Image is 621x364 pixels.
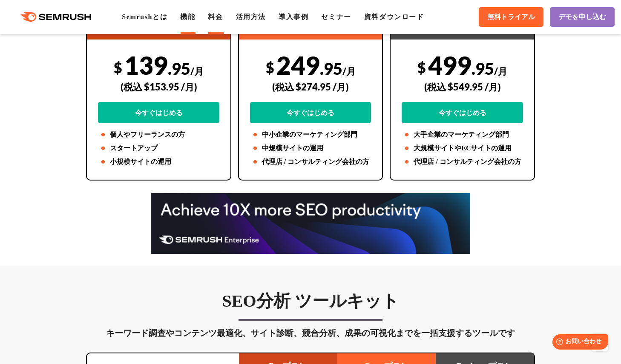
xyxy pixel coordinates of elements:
li: スタートアップ [98,143,219,153]
li: 大規模サイトやECサイトの運用 [402,143,523,153]
div: 499 [402,50,523,123]
a: セミナー [321,13,351,20]
div: (税込 $274.95 /月) [250,72,371,102]
a: 活用方法 [236,13,266,20]
a: デモを申し込む [550,7,615,27]
a: 料金 [208,13,223,20]
span: /月 [494,65,507,77]
a: 導入事例 [279,13,308,20]
li: 個人やフリーランスの方 [98,130,219,140]
img: website_grey.svg [14,22,20,30]
a: 今すぐはじめる [250,102,371,123]
div: v 4.0.25 [24,14,42,20]
div: ドメイン概要 [38,54,71,60]
li: 代理店 / コンサルティング会社の方 [402,157,523,167]
li: 小規模サイトの運用 [98,157,219,167]
span: /月 [342,65,356,77]
img: tab_domain_overview_orange.svg [29,54,36,60]
span: デモを申し込む [558,13,606,22]
a: 無料トライアル [479,7,543,27]
a: 機能 [180,13,195,20]
span: .95 [168,59,190,78]
a: 今すぐはじめる [402,102,523,123]
div: キーワード調査やコンテンツ最適化、サイト診断、競合分析、成果の可視化までを一括支援するツールです [86,326,535,340]
div: キーワード流入 [99,54,137,60]
div: 139 [98,50,219,123]
span: .95 [471,59,494,78]
li: 大手企業のマーケティング部門 [402,130,523,140]
li: 中小企業のマーケティング部門 [250,130,371,140]
img: tab_keywords_by_traffic_grey.svg [89,54,96,60]
h3: SEO分析 ツールキット [86,291,535,312]
a: 資料ダウンロード [364,13,424,20]
span: $ [417,59,426,76]
div: 249 [250,50,371,123]
a: Semrushとは [122,13,167,20]
span: /月 [190,65,204,77]
div: (税込 $153.95 /月) [98,72,219,102]
div: (税込 $549.95 /月) [402,72,523,102]
img: logo_orange.svg [14,14,20,20]
div: ドメイン: [DOMAIN_NAME] [22,22,98,30]
a: 今すぐはじめる [98,102,219,123]
span: .95 [320,59,342,78]
span: $ [114,59,122,76]
li: 中規模サイトの運用 [250,143,371,153]
span: $ [266,59,274,76]
span: 無料トライアル [487,13,535,22]
li: 代理店 / コンサルティング会社の方 [250,157,371,167]
iframe: Help widget launcher [545,331,612,355]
